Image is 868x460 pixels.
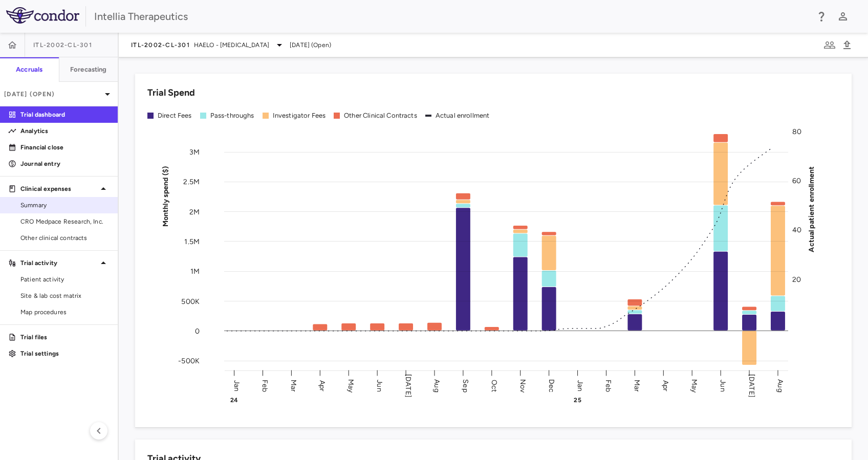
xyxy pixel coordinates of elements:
h6: Accruals [16,65,42,74]
text: Feb [261,379,269,391]
tspan: 0 [195,326,200,335]
div: Investigator Fees [273,111,326,120]
p: [DATE] (Open) [4,90,101,99]
tspan: 2.5M [183,178,200,186]
text: Apr [318,380,327,391]
p: Trial activity [20,258,97,268]
p: Trial settings [20,349,110,358]
text: Sep [461,379,470,392]
span: [DATE] (Open) [290,40,331,50]
span: Patient activity [20,275,110,284]
text: 25 [574,397,581,404]
text: Aug [432,379,441,392]
span: Site & lab cost matrix [20,291,110,300]
tspan: Monthly spend ($) [161,166,170,227]
tspan: -500K [178,357,200,365]
div: Other Clinical Contracts [344,111,417,120]
span: ITL-2002-CL-301 [131,41,190,49]
text: May [690,379,699,392]
text: Jan [232,380,241,391]
tspan: 60 [792,177,801,185]
span: CRO Medpace Research, Inc. [20,217,110,226]
tspan: 2M [189,207,200,216]
text: Oct [490,379,498,391]
p: Analytics [20,126,110,136]
p: Trial files [20,333,110,342]
p: Journal entry [20,159,110,168]
tspan: 40 [792,226,801,234]
span: HAELO - [MEDICAL_DATA] [194,40,269,50]
p: Clinical expenses [20,184,97,193]
text: Jan [576,380,584,391]
text: [DATE] [404,374,413,398]
text: Feb [604,379,613,391]
span: ITL-2002-CL-301 [33,41,92,49]
span: Summary [20,201,110,210]
text: Dec [547,379,556,392]
tspan: 80 [792,127,801,136]
img: logo-full-SnFGN8VE.png [6,7,79,24]
div: Intellia Therapeutics [94,9,809,24]
span: Other clinical contracts [20,233,110,243]
text: Jun [375,380,384,391]
div: Direct Fees [158,111,192,120]
div: Pass-throughs [210,111,254,120]
h6: Forecasting [70,65,107,74]
span: Map procedures [20,308,110,317]
tspan: 500K [181,297,200,305]
p: Financial close [20,143,110,152]
tspan: 1M [190,267,200,276]
text: Mar [289,379,298,391]
text: Mar [633,379,641,391]
text: 24 [230,397,238,404]
div: Actual enrollment [436,111,490,120]
p: Trial dashboard [20,110,110,119]
text: Apr [661,380,670,391]
tspan: Actual patient enrollment [807,166,816,252]
tspan: 1.5M [184,237,200,246]
text: May [346,379,355,392]
text: [DATE] [747,374,756,398]
tspan: 20 [792,275,801,283]
text: Nov [518,379,527,392]
h6: Trial Spend [147,86,195,100]
text: Aug [776,379,785,392]
text: Jun [719,380,727,391]
tspan: 3M [189,148,200,157]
